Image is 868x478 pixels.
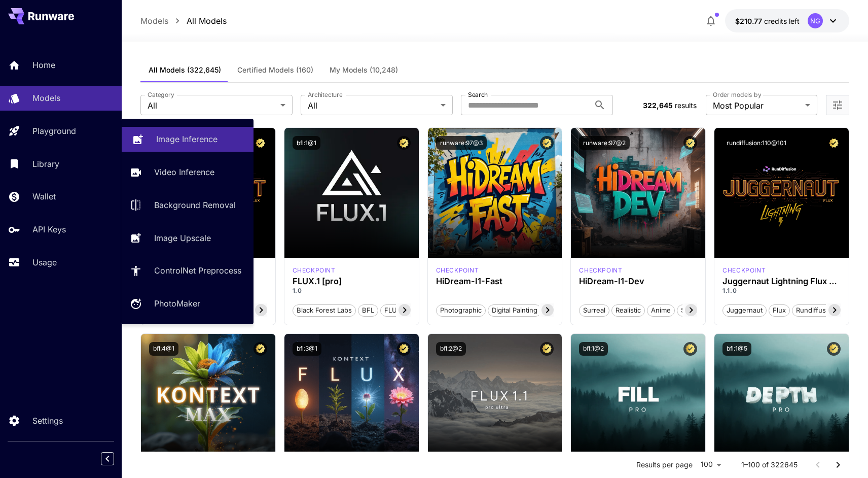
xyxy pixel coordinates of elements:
span: $210.77 [735,17,764,25]
span: juggernaut [723,305,766,316]
p: Video Inference [154,166,214,178]
span: Realistic [612,305,644,316]
p: Wallet [32,190,56,202]
p: ControlNet Preprocess [154,264,241,277]
span: My Models (10,248) [330,65,398,75]
span: BFL [358,305,378,316]
p: Image Inference [156,133,218,145]
p: Usage [32,256,57,268]
h3: HiDream-I1-Dev [579,277,697,286]
div: HiDream Fast [436,266,479,275]
a: Image Inference [122,127,254,152]
span: results [675,101,697,110]
button: Certified Model – Vetted for best performance and includes a commercial license. [540,342,554,356]
span: Stylized [677,305,709,316]
p: API Keys [32,223,66,235]
div: $210.7714 [735,16,800,26]
span: credits left [764,17,800,25]
p: Settings [32,415,63,427]
span: rundiffusion [792,305,839,316]
button: Open more filters [831,99,844,112]
p: Background Removal [154,199,236,211]
button: Certified Model – Vetted for best performance and includes a commercial license. [827,342,841,356]
span: Surreal [580,305,609,316]
p: 1–100 of 322645 [741,460,798,470]
button: bfl:3@1 [293,342,321,356]
button: bfl:1@1 [293,136,320,150]
p: 1.0 [293,286,411,295]
button: rundiffusion:110@101 [722,136,790,150]
div: 100 [697,457,725,472]
button: bfl:1@5 [722,342,751,356]
p: Results per page [636,460,693,470]
button: bfl:2@2 [436,342,466,356]
h3: HiDream-I1-Fast [436,277,554,286]
button: Certified Model – Vetted for best performance and includes a commercial license. [397,136,411,150]
div: FLUX.1 D [722,266,766,275]
p: checkpoint [436,266,479,275]
label: Order models by [713,90,761,99]
span: Photographic [437,305,485,316]
h3: Juggernaut Lightning Flux by RunDiffusion [722,277,841,286]
span: Certified Models (160) [237,65,313,75]
button: runware:97@2 [579,136,630,150]
button: Certified Model – Vetted for best performance and includes a commercial license. [827,136,841,150]
span: All Models (322,645) [149,65,221,75]
span: Black Forest Labs [293,305,355,316]
p: Models [140,15,168,27]
button: Certified Model – Vetted for best performance and includes a commercial license. [254,342,267,356]
p: All Models [187,15,227,27]
span: flux [769,305,789,316]
label: Architecture [308,90,342,99]
a: Background Removal [122,193,254,218]
span: Digital Painting [488,305,541,316]
p: PhotoMaker [154,297,200,310]
h3: FLUX.1 [pro] [293,277,411,286]
p: checkpoint [722,266,766,275]
p: Models [32,92,60,104]
button: runware:97@3 [436,136,487,150]
button: $210.7714 [725,9,849,32]
button: Certified Model – Vetted for best performance and includes a commercial license. [683,136,697,150]
span: Anime [647,305,674,316]
span: FLUX.1 [pro] [381,305,427,316]
button: Go to next page [828,455,848,475]
a: PhotoMaker [122,291,254,316]
span: Most Popular [713,99,801,112]
button: Certified Model – Vetted for best performance and includes a commercial license. [683,342,697,356]
label: Search [468,90,488,99]
span: 322,645 [643,101,673,110]
button: bfl:1@2 [579,342,608,356]
button: Collapse sidebar [101,452,114,465]
button: Certified Model – Vetted for best performance and includes a commercial license. [397,342,411,356]
p: 1.1.0 [722,286,841,295]
span: All [308,99,437,112]
p: checkpoint [579,266,622,275]
p: Library [32,158,59,170]
button: Certified Model – Vetted for best performance and includes a commercial license. [540,136,554,150]
p: checkpoint [293,266,336,275]
button: Certified Model – Vetted for best performance and includes a commercial license. [254,136,267,150]
p: Home [32,59,55,71]
span: All [148,99,276,112]
div: HiDream Dev [579,266,622,275]
a: Video Inference [122,160,254,185]
div: NG [808,13,823,28]
nav: breadcrumb [140,15,227,27]
p: Image Upscale [154,232,211,244]
a: Image Upscale [122,225,254,250]
div: Collapse sidebar [108,450,122,468]
p: Playground [32,125,76,137]
a: ControlNet Preprocess [122,258,254,283]
button: bfl:4@1 [149,342,178,356]
div: fluxpro [293,266,336,275]
label: Category [148,90,174,99]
